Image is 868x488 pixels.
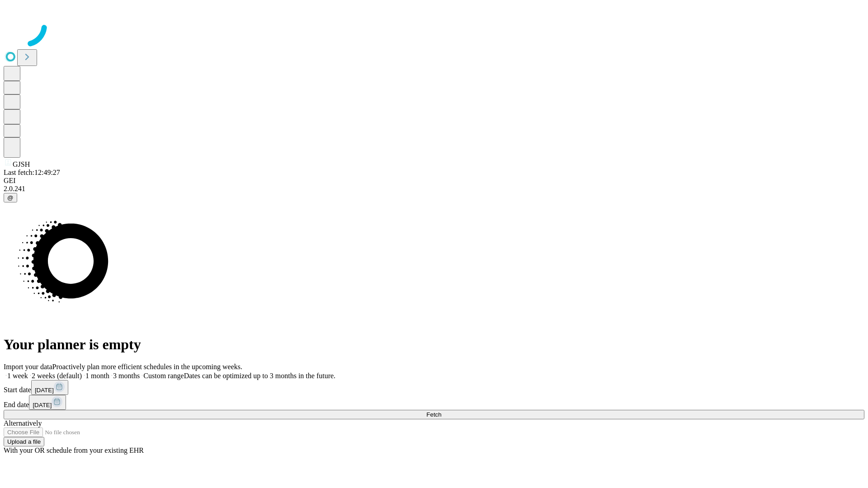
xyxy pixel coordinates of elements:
[52,363,242,371] span: Proactively plan more efficient schedules in the upcoming weeks.
[4,437,44,446] button: Upload a file
[31,380,68,395] button: [DATE]
[4,410,864,419] button: Fetch
[4,395,864,410] div: End date
[4,177,864,185] div: GEI
[4,185,864,193] div: 2.0.241
[33,402,52,408] span: [DATE]
[4,446,144,454] span: With your OR schedule from your existing EHR
[7,372,28,380] span: 1 week
[426,411,441,418] span: Fetch
[4,380,864,395] div: Start date
[85,372,109,380] span: 1 month
[4,193,17,202] button: @
[13,160,30,168] span: GJSH
[35,387,54,394] span: [DATE]
[4,169,60,176] span: Last fetch: 12:49:27
[143,372,184,380] span: Custom range
[32,372,82,380] span: 2 weeks (default)
[7,194,14,201] span: @
[184,372,335,380] span: Dates can be optimized up to 3 months in the future.
[113,372,140,380] span: 3 months
[4,419,42,427] span: Alternatively
[4,336,864,353] h1: Your planner is empty
[29,395,66,410] button: [DATE]
[4,363,52,371] span: Import your data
